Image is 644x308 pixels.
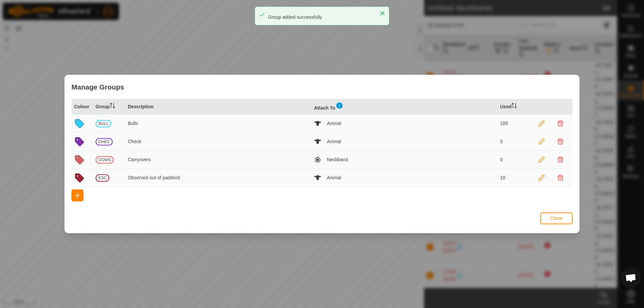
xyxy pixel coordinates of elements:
span: BULL [96,120,111,127]
img: information [335,102,343,110]
th: Used [497,99,530,115]
button: Close [540,212,573,224]
p-celleditor: 10 [500,175,505,180]
span: Close [550,215,563,221]
th: Description [125,99,311,115]
p-celleditor: 0 [500,139,503,144]
p-celleditor: Check [128,139,141,144]
span: Animal [327,174,341,181]
span: COWS [96,156,114,164]
th: Colour [71,99,93,115]
th: Attach To [311,99,497,115]
p-celleditor: Carryovers [128,157,151,162]
span: Animal [327,120,341,127]
div: Group added successfully [268,14,373,21]
span: ESC [96,174,109,182]
button: Close [378,9,387,18]
div: Open chat [621,268,641,288]
span: Neckband [327,156,348,163]
th: Group [93,99,125,115]
p-celleditor: 0 [500,157,503,162]
p-celleditor: Observed out of paddock [128,175,180,180]
div: Manage Groups [65,75,579,99]
span: Animal [327,138,341,145]
p-celleditor: 185 [500,121,508,126]
span: CHEC [96,138,113,145]
p-celleditor: Bulls [128,121,138,126]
